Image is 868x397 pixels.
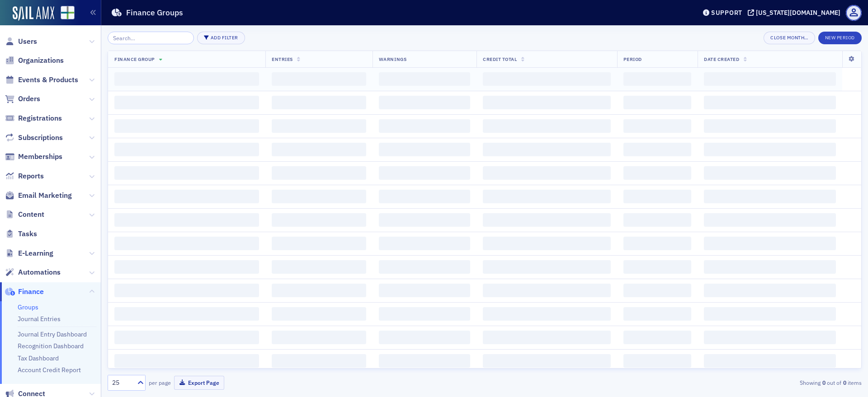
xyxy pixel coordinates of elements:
[272,143,366,156] span: ‌
[623,260,691,274] span: ‌
[197,32,245,44] button: Add Filter
[379,331,470,344] span: ‌
[379,237,470,250] span: ‌
[272,284,366,297] span: ‌
[18,37,37,47] span: Users
[704,331,836,344] span: ‌
[379,119,470,133] span: ‌
[483,354,611,368] span: ‌
[5,75,78,85] a: Events & Products
[18,210,44,220] span: Content
[623,213,691,227] span: ‌
[18,229,37,239] span: Tasks
[112,378,132,388] div: 25
[114,119,259,133] span: ‌
[114,307,259,321] span: ‌
[623,143,691,156] span: ‌
[114,354,259,368] span: ‌
[704,72,836,86] span: ‌
[5,37,37,47] a: Users
[126,7,183,18] h1: Finance Groups
[272,307,366,321] span: ‌
[114,143,259,156] span: ‌
[704,56,739,62] span: Date Created
[18,56,64,65] span: Organizations
[114,72,259,86] span: ‌
[623,331,691,344] span: ‌
[18,354,59,362] a: Tax Dashboard
[114,190,259,203] span: ‌
[623,237,691,250] span: ‌
[623,56,642,62] span: Period
[114,56,155,62] span: Finance Group
[483,307,611,321] span: ‌
[5,171,44,181] a: Reports
[483,331,611,344] span: ‌
[272,56,293,62] span: Entries
[18,75,78,85] span: Events & Products
[483,96,611,109] span: ‌
[272,190,366,203] span: ‌
[379,143,470,156] span: ‌
[108,32,194,44] input: Search…
[623,190,691,203] span: ‌
[272,237,366,250] span: ‌
[764,32,815,44] button: Close Month…
[18,267,61,277] span: Automations
[18,342,84,350] a: Recognition Dashboard
[18,287,44,297] span: Finance
[149,378,171,387] label: per page
[18,152,62,162] span: Memberships
[623,284,691,297] span: ‌
[5,56,64,65] a: Organizations
[5,191,72,201] a: Email Marketing
[623,166,691,180] span: ‌
[704,354,836,368] span: ‌
[5,210,44,220] a: Content
[114,213,259,227] span: ‌
[61,6,75,20] img: SailAMX
[704,213,836,227] span: ‌
[483,72,611,86] span: ‌
[5,267,61,277] a: Automations
[13,6,54,21] img: SailAMX
[379,260,470,274] span: ‌
[623,354,691,368] span: ‌
[483,284,611,297] span: ‌
[272,119,366,133] span: ‌
[272,260,366,274] span: ‌
[756,9,840,17] div: [US_STATE][DOMAIN_NAME]
[18,248,53,258] span: E-Learning
[748,9,844,16] button: [US_STATE][DOMAIN_NAME]
[272,354,366,368] span: ‌
[623,96,691,109] span: ‌
[483,56,517,62] span: Credit Total
[5,113,62,123] a: Registrations
[272,72,366,86] span: ‌
[704,307,836,321] span: ‌
[18,133,63,143] span: Subscriptions
[704,260,836,274] span: ‌
[174,376,224,390] button: Export Page
[841,378,848,387] strong: 0
[54,6,75,21] a: View Homepage
[379,166,470,180] span: ‌
[114,260,259,274] span: ‌
[18,330,87,338] a: Journal Entry Dashboard
[5,133,63,143] a: Subscriptions
[114,237,259,250] span: ‌
[5,287,44,297] a: Finance
[483,213,611,227] span: ‌
[379,284,470,297] span: ‌
[18,303,38,311] a: Groups
[623,307,691,321] span: ‌
[272,96,366,109] span: ‌
[18,171,44,181] span: Reports
[818,32,862,44] button: New Period
[623,119,691,133] span: ‌
[114,284,259,297] span: ‌
[5,248,53,258] a: E-Learning
[704,237,836,250] span: ‌
[711,9,742,17] div: Support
